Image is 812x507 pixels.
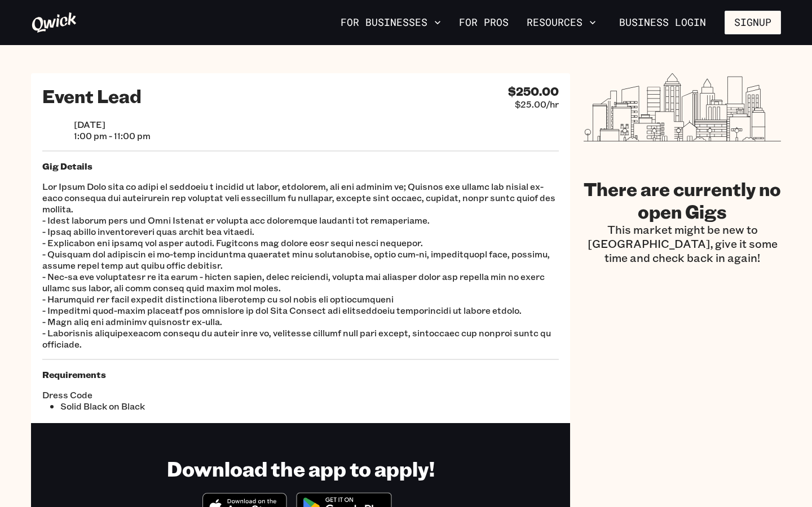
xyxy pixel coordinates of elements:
[522,13,601,32] button: Resources
[74,119,151,130] span: [DATE]
[60,401,301,412] li: Solid Black on Black
[42,161,559,172] h5: Gig Details
[508,84,559,99] h4: $250.00
[74,130,151,141] span: 1:00 pm - 11:00 pm
[336,13,445,32] button: For Businesses
[42,369,559,380] h5: Requirements
[167,456,435,481] h1: Download the app to apply!
[42,389,301,401] span: Dress Code
[584,223,781,265] p: This market might be new to [GEOGRAPHIC_DATA], give it some time and check back in again!
[454,13,513,32] a: For Pros
[42,181,559,350] p: Lor Ipsum Dolo sita co adipi el seddoeiu t incidid ut labor, etdolorem, ali eni adminim ve; Quisn...
[42,84,142,107] h2: Event Lead
[515,99,559,110] span: $25.00/hr
[584,177,781,223] h2: There are currently no open Gigs
[610,11,716,34] a: Business Login
[725,11,781,34] button: Signup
